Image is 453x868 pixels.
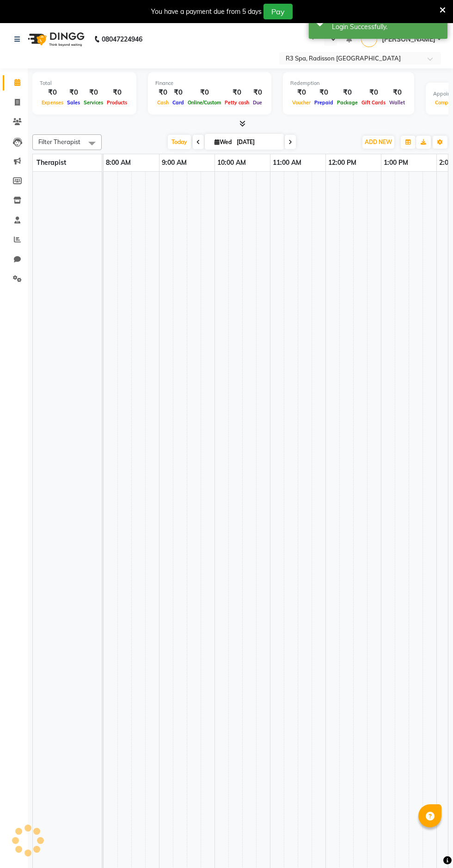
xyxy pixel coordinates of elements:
div: ₹0 [223,87,251,98]
div: ₹0 [312,87,335,98]
span: Filter Therapist [38,138,80,145]
img: logo [24,26,87,52]
div: Redemption [290,79,407,87]
span: ADD NEW [365,139,392,145]
span: Today [168,135,191,149]
div: ₹0 [155,87,171,98]
span: [PERSON_NAME] [382,35,435,44]
div: ₹0 [360,87,387,98]
div: ₹0 [290,87,312,98]
div: Finance [155,79,264,87]
div: ₹0 [105,87,129,98]
span: Cash [155,99,171,106]
div: ₹0 [65,87,82,98]
a: 11:00 AM [270,156,304,169]
div: ₹0 [171,87,186,98]
span: Package [335,99,360,106]
input: 2025-09-03 [234,135,280,149]
a: 12:00 PM [326,156,359,169]
a: 10:00 AM [215,156,248,169]
span: Sales [65,99,82,106]
span: Wed [212,139,234,145]
img: Anubhav [361,31,377,47]
span: Online/Custom [186,99,223,106]
span: Therapist [37,158,66,167]
span: Due [251,99,264,106]
div: ₹0 [82,87,105,98]
b: 08047224946 [102,26,142,52]
div: ₹0 [186,87,223,98]
div: You have a payment due from 5 days [151,7,262,17]
div: ₹0 [387,87,407,98]
span: Prepaid [312,99,335,106]
div: Login Successfully. [332,22,441,32]
span: Expenses [40,99,65,106]
span: Products [105,99,129,106]
a: 8:00 AM [104,156,133,169]
div: ₹0 [335,87,360,98]
span: Gift Cards [360,99,387,106]
a: 9:00 AM [159,156,189,169]
span: Wallet [387,99,407,106]
span: Voucher [290,99,312,106]
span: Card [171,99,186,106]
button: Pay [263,4,293,19]
span: Services [82,99,105,106]
div: ₹0 [40,87,65,98]
span: Petty cash [223,99,251,106]
button: ADD NEW [362,136,394,149]
div: Total [40,79,129,87]
a: 1:00 PM [381,156,410,169]
div: ₹0 [251,87,264,98]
